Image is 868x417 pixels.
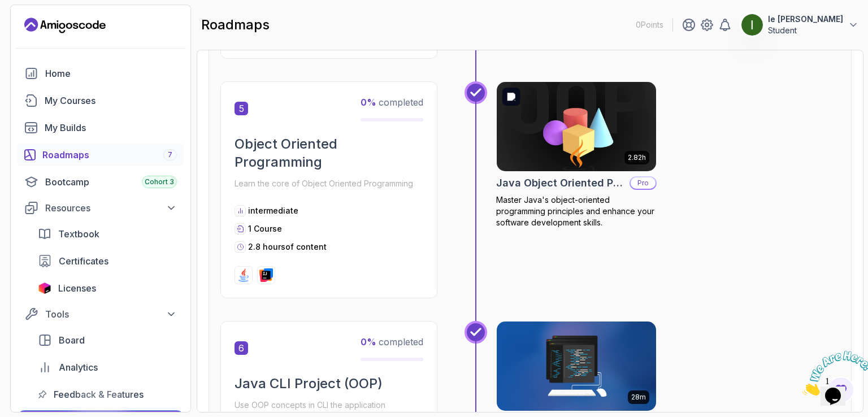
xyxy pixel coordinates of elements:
a: certificates [31,250,184,272]
img: Chat attention grabber [5,5,75,49]
h2: Object Oriented Programming [235,135,423,171]
p: Student [768,25,843,36]
p: Learn the core of Object Oriented Programming [235,176,423,192]
img: intellij logo [259,268,273,282]
a: courses [18,89,184,112]
iframe: chat widget [798,346,868,400]
p: 2.82h [628,153,646,162]
a: builds [18,116,184,139]
a: Java Object Oriented Programming card2.82hJava Object Oriented ProgrammingProMaster Java's object... [496,81,657,228]
div: Home [45,67,177,80]
a: roadmaps [18,144,184,166]
img: Java CLI Build card [497,322,656,411]
span: 1 [5,5,9,14]
a: licenses [31,277,184,299]
div: My Builds [45,121,177,134]
span: 0 % [361,97,376,108]
p: le [PERSON_NAME] [768,14,843,25]
div: My Courses [45,94,177,107]
button: Resources [18,198,184,218]
p: intermediate [248,205,298,216]
a: Landing page [24,16,106,34]
span: 7 [168,150,172,159]
span: 6 [235,341,248,355]
button: user profile imagele [PERSON_NAME]Student [741,14,859,36]
span: Board [59,333,85,347]
img: Java Object Oriented Programming card [493,80,660,173]
p: 28m [631,393,646,402]
button: Tools [18,304,184,324]
span: 0 % [361,336,376,347]
span: Licenses [58,281,96,295]
a: feedback [31,383,184,406]
a: board [31,329,184,351]
p: 2.8 hours of content [248,241,327,253]
span: Feedback & Features [54,388,144,401]
a: home [18,62,184,85]
img: user profile image [741,14,763,36]
span: Cohort 3 [145,177,174,186]
span: Certificates [59,254,108,268]
a: analytics [31,356,184,379]
div: Bootcamp [45,175,177,189]
div: Roadmaps [42,148,177,162]
p: Use OOP concepts in CLI the application [235,397,423,413]
h2: roadmaps [201,16,270,34]
span: completed [361,97,423,108]
div: Resources [45,201,177,215]
a: textbook [31,223,184,245]
span: Textbook [58,227,99,241]
p: 0 Points [636,19,663,31]
p: Pro [631,177,656,189]
span: 5 [235,102,248,115]
h2: Java Object Oriented Programming [496,175,625,191]
div: Tools [45,307,177,321]
p: Master Java's object-oriented programming principles and enhance your software development skills. [496,194,657,228]
img: jetbrains icon [38,283,51,294]
img: java logo [237,268,250,282]
span: 1 Course [248,224,282,233]
h2: Java CLI Project (OOP) [235,375,423,393]
span: Analytics [59,360,98,374]
span: completed [361,336,423,347]
a: bootcamp [18,171,184,193]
